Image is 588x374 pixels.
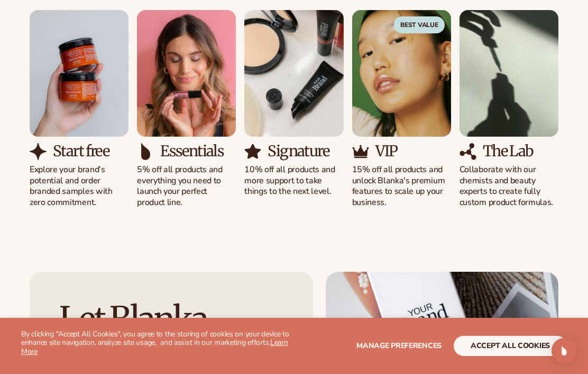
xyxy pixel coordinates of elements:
span: Best Value [394,16,445,33]
h3: Signature [268,143,329,159]
img: Shopify Image 16 [352,10,451,137]
a: Learn More [21,337,288,357]
div: Open Intercom Messenger [552,338,577,363]
img: Shopify Image 13 [137,143,154,160]
h3: Start free [53,143,109,159]
p: 5% off all products and everything you need to launch your perfect product line. [137,164,236,208]
div: 1 / 5 [30,10,128,208]
h3: VIP [375,143,398,159]
p: 10% off all products and more support to take things to the next level. [244,164,343,197]
img: Shopify Image 11 [30,143,47,160]
h3: The Lab [483,143,534,159]
p: 15% off all products and unlock Blanka's premium features to scale up your business. [352,164,451,208]
p: Collaborate with our chemists and beauty experts to create fully custom product formulas. [460,164,558,208]
div: 2 / 5 [137,10,236,208]
h3: Essentials [160,143,224,159]
div: 3 / 5 [244,10,343,197]
img: Shopify Image 17 [352,143,369,160]
img: Shopify Image 12 [137,10,236,137]
img: Shopify Image 19 [460,143,476,160]
img: Shopify Image 18 [460,10,558,137]
img: Shopify Image 10 [30,10,128,137]
p: By clicking "Accept All Cookies", you agree to the storing of cookies on your device to enhance s... [21,330,294,357]
button: accept all cookies [454,336,567,356]
div: 5 / 5 [460,10,558,208]
span: Manage preferences [356,341,442,351]
img: Shopify Image 14 [244,10,343,137]
button: Manage preferences [356,336,442,356]
p: Explore your brand’s potential and order branded samples with zero commitment. [30,164,128,208]
img: Shopify Image 15 [244,143,261,160]
div: 4 / 5 [352,10,451,208]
